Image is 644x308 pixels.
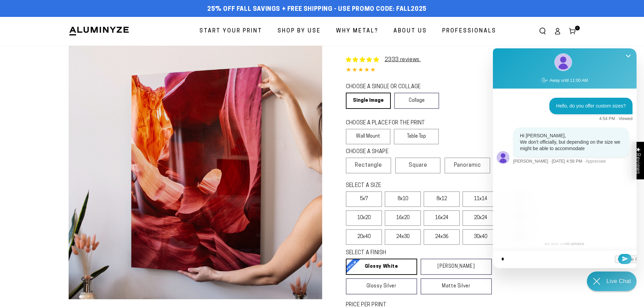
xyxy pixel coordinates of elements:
[272,22,326,40] a: Shop By Use
[409,161,427,169] span: Square
[199,26,262,36] span: Start Your Print
[462,229,499,245] label: 30x40
[346,191,382,207] label: 5x7
[394,129,439,144] label: Table Top
[606,271,631,291] div: Contact Us Directly
[346,148,434,156] legend: CHOOSE A SHAPE
[437,22,501,40] a: Professionals
[388,22,432,40] a: About Us
[207,6,427,13] span: 25% off FALL Savings + Free Shipping - Use Promo Code: FALL2025
[587,271,637,291] div: Chat widget toggle
[424,229,460,245] label: 24x36
[346,66,576,75] div: 4.85 out of 5.0 stars
[454,163,481,168] span: Panoramic
[622,48,635,65] button: Close Shoutbox
[576,26,578,30] span: 1
[346,259,417,275] a: Glossy White
[346,210,382,226] label: 10x20
[346,129,391,144] label: Wall Mount
[346,119,433,127] legend: CHOOSE A PLACE FOR THE PRINT
[331,22,383,40] a: Why Metal?
[385,210,421,226] label: 16x20
[69,26,129,36] img: Aluminyze
[346,83,433,91] legend: CHOOSE A SINGLE OR COLLAGE
[535,24,550,39] summary: Search our site
[631,142,644,179] div: Click to open Judge.me floating reviews tab
[462,210,499,226] label: 20x24
[346,278,417,294] a: Glossy Silver
[346,249,476,257] legend: SELECT A FINISH
[346,93,391,109] a: Single Image
[493,48,637,268] iframe: Re:amaze Chat
[424,191,460,207] label: 8x12
[385,229,421,245] label: 24x30
[194,22,267,40] a: Start Your Print
[278,26,321,36] span: Shop By Use
[424,210,460,226] label: 16x24
[385,191,421,207] label: 8x10
[421,278,492,294] a: Matte Silver
[355,161,382,169] span: Rectangle
[393,26,427,36] span: About Us
[394,93,439,109] a: Collage
[336,26,378,36] span: Why Metal?
[346,229,382,245] label: 20x40
[385,57,421,63] a: 2333 reviews.
[421,259,492,275] a: [PERSON_NAME]
[346,182,481,190] legend: SELECT A SIZE
[462,191,499,207] label: 11x14
[442,26,496,36] span: Professionals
